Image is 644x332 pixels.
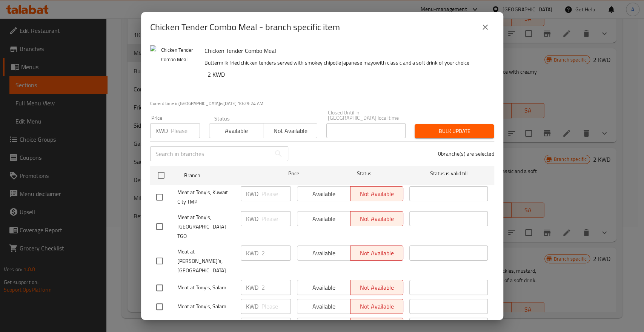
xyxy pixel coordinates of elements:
span: Meat at Tony's, [GEOGRAPHIC_DATA] TGO [177,213,235,241]
button: close [476,18,494,36]
span: Meat at [PERSON_NAME]`s, [GEOGRAPHIC_DATA] [177,247,235,275]
button: Bulk update [415,124,494,138]
input: Please enter price [171,123,200,138]
input: Search in branches [150,146,271,161]
span: Meat at Tony's, Salam [177,302,235,311]
span: Status is valid till [409,169,488,178]
button: Not available [263,123,317,138]
p: KWD [246,189,258,198]
p: 0 branche(s) are selected [438,150,494,158]
p: KWD [246,249,258,258]
p: KWD [246,214,258,223]
span: Not available [266,125,314,136]
input: Please enter price [261,280,291,295]
span: Available [212,125,260,136]
h6: Chicken Tender Combo Meal [204,45,488,56]
input: Please enter price [261,246,291,261]
h6: 2 KWD [207,69,488,80]
span: Price [269,169,319,178]
span: Meat at Tony's, Salam [177,283,235,292]
input: Please enter price [261,299,291,314]
p: KWD [246,283,258,292]
h2: Chicken Tender Combo Meal - branch specific item [150,21,340,33]
span: Branch [184,171,263,180]
input: Please enter price [261,211,291,226]
img: Chicken Tender Combo Meal [150,45,198,94]
span: Bulk update [421,127,488,136]
p: KWD [246,302,258,311]
button: Available [209,123,263,138]
span: Meat at Tony's, Kuwait City TMP [177,188,235,207]
span: Status [325,169,403,178]
input: Please enter price [261,186,291,201]
p: Buttermilk fried chicken tenders served with smokey chipotle japanese mayowith classic and a soft... [204,58,488,68]
p: Current time in [GEOGRAPHIC_DATA] is [DATE] 10:29:24 AM [150,100,494,107]
p: KWD [155,126,168,135]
